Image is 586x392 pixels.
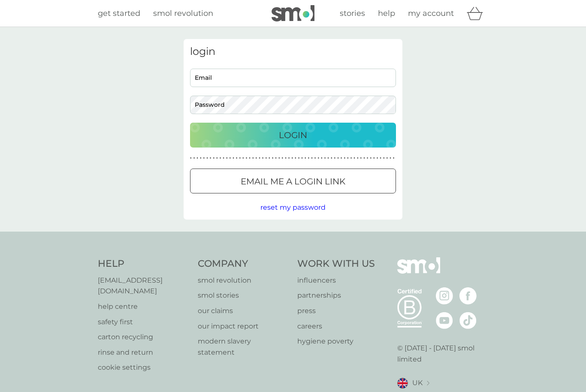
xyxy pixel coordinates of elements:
[260,202,326,213] button: reset my password
[397,257,440,286] img: smol
[210,156,211,160] p: ●
[269,156,270,160] p: ●
[370,156,372,160] p: ●
[344,156,345,160] p: ●
[360,156,362,160] p: ●
[98,332,189,343] a: carton recycling
[242,156,244,160] p: ●
[153,9,213,18] span: smol revolution
[279,128,307,142] p: Login
[220,156,221,160] p: ●
[241,175,345,188] p: Email me a login link
[198,290,289,301] a: smol stories
[198,275,289,286] a: smol revolution
[373,156,375,160] p: ●
[216,156,218,160] p: ●
[331,156,332,160] p: ●
[288,156,290,160] p: ●
[198,305,289,317] a: our claims
[317,156,319,160] p: ●
[295,156,296,160] p: ●
[291,156,293,160] p: ●
[297,321,375,332] a: careers
[260,203,326,211] span: reset my password
[397,378,408,389] img: UK flag
[275,156,277,160] p: ●
[190,156,192,160] p: ●
[297,290,375,301] a: partnerships
[341,156,342,160] p: ●
[301,156,303,160] p: ●
[193,156,195,160] p: ●
[353,156,355,160] p: ●
[377,156,378,160] p: ●
[98,9,140,18] span: get started
[459,287,477,305] img: visit the smol Facebook page
[390,156,391,160] p: ●
[350,156,352,160] p: ●
[383,156,385,160] p: ●
[236,156,238,160] p: ●
[347,156,349,160] p: ●
[321,156,323,160] p: ●
[98,275,189,297] a: [EMAIL_ADDRESS][DOMAIN_NAME]
[408,9,454,18] span: my account
[308,156,310,160] p: ●
[393,156,395,160] p: ●
[285,156,287,160] p: ●
[198,257,289,271] h4: Company
[262,156,264,160] p: ●
[272,5,314,21] img: smol
[340,7,365,20] a: stories
[311,156,313,160] p: ●
[190,45,396,58] h3: login
[297,336,375,347] a: hygiene poverty
[233,156,234,160] p: ●
[230,156,231,160] p: ●
[196,156,198,160] p: ●
[334,156,336,160] p: ●
[327,156,329,160] p: ●
[198,336,289,358] a: modern slavery statement
[397,343,489,365] p: © [DATE] - [DATE] smol limited
[98,362,189,373] p: cookie settings
[297,275,375,286] a: influencers
[278,156,280,160] p: ●
[198,321,289,332] p: our impact report
[98,317,189,328] a: safety first
[98,347,189,358] a: rinse and return
[259,156,260,160] p: ●
[324,156,326,160] p: ●
[367,156,369,160] p: ●
[239,156,241,160] p: ●
[203,156,205,160] p: ●
[246,156,248,160] p: ●
[340,9,365,18] span: stories
[153,7,213,20] a: smol revolution
[387,156,388,160] p: ●
[256,156,257,160] p: ●
[282,156,284,160] p: ●
[98,301,189,312] a: help centre
[305,156,306,160] p: ●
[412,377,423,389] span: UK
[408,7,454,20] a: my account
[314,156,316,160] p: ●
[206,156,208,160] p: ●
[297,305,375,317] a: press
[357,156,359,160] p: ●
[252,156,254,160] p: ●
[363,156,365,160] p: ●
